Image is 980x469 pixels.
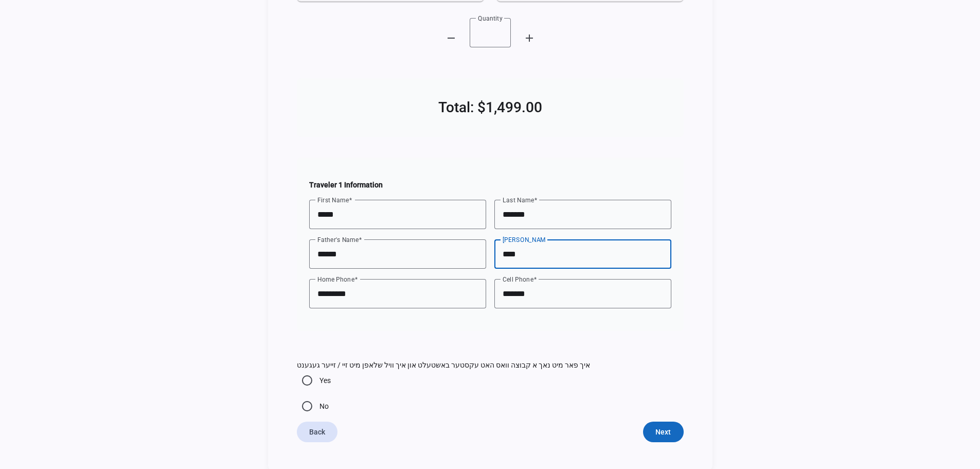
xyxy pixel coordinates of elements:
[503,275,533,283] mat-label: Cell Phone
[309,102,671,113] h2: Total: $1,499.00
[441,28,461,48] button: Decrement quantity
[523,32,536,44] mat-icon: add
[503,236,570,243] mat-label: [PERSON_NAME] Name
[317,401,329,411] label: No
[519,28,540,48] button: Increment quantity
[297,361,590,369] mat-label: איך פאר מיט נאך א קבוצה וואס האט עקסטער באשטעלט און איך וויל שלאפן מיט זיי / זייער געגענט
[643,422,683,442] button: Next
[297,422,337,442] button: Back
[445,32,457,44] mat-icon: remove
[503,196,534,203] mat-label: Last Name
[317,275,354,283] mat-label: Home Phone
[317,196,349,203] mat-label: First Name
[309,427,325,437] span: Back
[317,236,359,243] mat-label: Father's Name
[655,427,671,437] span: Next
[478,14,503,22] mat-label: Quantity
[309,180,671,190] h4: Traveler 1 Information
[317,375,331,386] label: Yes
